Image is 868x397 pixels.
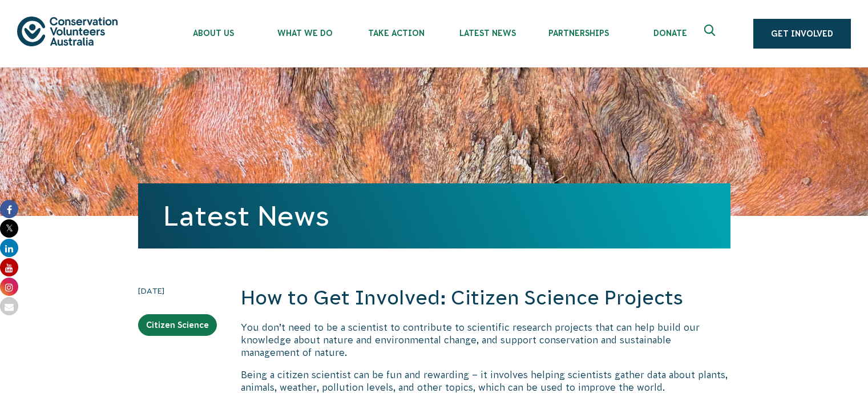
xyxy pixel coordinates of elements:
span: Take Action [350,29,442,38]
time: [DATE] [138,284,217,297]
a: Citizen Science [138,314,217,336]
p: You don’t need to be a scientist to contribute to scientific research projects that can help buil... [241,321,730,359]
span: About Us [168,29,259,38]
p: Being a citizen scientist can be fun and rewarding – it involves helping scientists gather data a... [241,368,730,394]
a: Get Involved [753,19,851,49]
a: Latest News [163,200,329,231]
span: Expand search box [704,25,718,43]
button: Expand search box Close search box [697,20,725,47]
h2: How to Get Involved: Citizen Science Projects [241,284,730,312]
span: Partnerships [533,29,624,38]
span: What We Do [259,29,350,38]
img: logo.svg [17,17,118,46]
span: Donate [624,29,716,38]
span: Latest News [442,29,533,38]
